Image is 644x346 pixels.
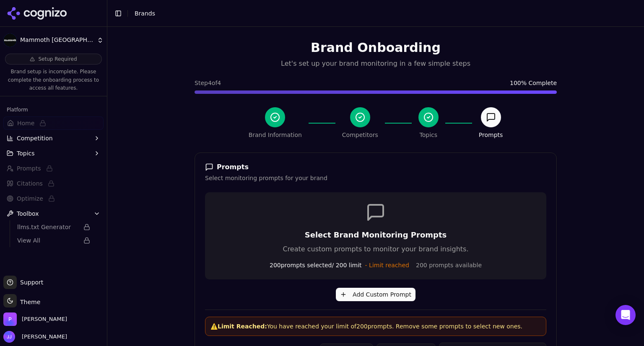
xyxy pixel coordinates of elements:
span: llms.txt Generator [17,223,78,231]
span: - Limit reached [365,262,409,269]
nav: breadcrumb [135,9,155,18]
p: ⚠️ You have reached your limit of 200 prompts. Remove some prompts to select new ones. [210,322,541,331]
img: Jen Jones [3,331,15,343]
div: Brand Information [249,131,302,139]
span: Competition [17,134,53,142]
span: Mammoth [GEOGRAPHIC_DATA] [20,36,93,44]
span: Brands [135,10,155,17]
p: Create custom prompts to monitor your brand insights. [215,244,536,254]
span: Support [17,278,43,287]
p: Brand setup is incomplete. Please complete the onboarding process to access all features. [5,68,102,93]
span: 200 prompts selected / 200 limit [270,261,409,269]
span: Citations [17,179,43,188]
img: Mammoth NY [3,34,17,47]
span: Theme [17,299,40,305]
span: 200 prompts available [416,261,482,269]
img: Perrill [3,312,17,326]
span: View All [17,236,78,245]
div: Prompts [205,163,546,171]
span: Prompts [17,164,41,173]
p: Let's set up your brand monitoring in a few simple steps [195,59,557,69]
h3: Select Brand Monitoring Prompts [215,229,536,241]
span: [PERSON_NAME] [18,333,67,341]
button: Toolbox [3,207,104,220]
div: Prompts [479,131,503,139]
div: Platform [3,103,104,116]
strong: Limit Reached: [218,323,267,330]
span: 100 % Complete [510,79,557,87]
button: Topics [3,147,104,160]
div: Open Intercom Messenger [615,305,636,325]
span: Setup Required [38,56,77,62]
div: Topics [420,131,438,139]
button: Add Custom Prompt [336,288,415,301]
div: Select monitoring prompts for your brand [205,174,546,182]
span: Home [17,119,34,127]
span: Topics [17,149,35,158]
span: Step 4 of 4 [195,79,221,87]
button: Open organization switcher [3,312,67,326]
button: Open user button [3,331,67,343]
div: Competitors [342,131,378,139]
span: Toolbox [17,209,39,218]
span: Optimize [17,194,43,203]
button: Competition [3,132,104,145]
span: Perrill [22,315,67,323]
h1: Brand Onboarding [195,40,557,55]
